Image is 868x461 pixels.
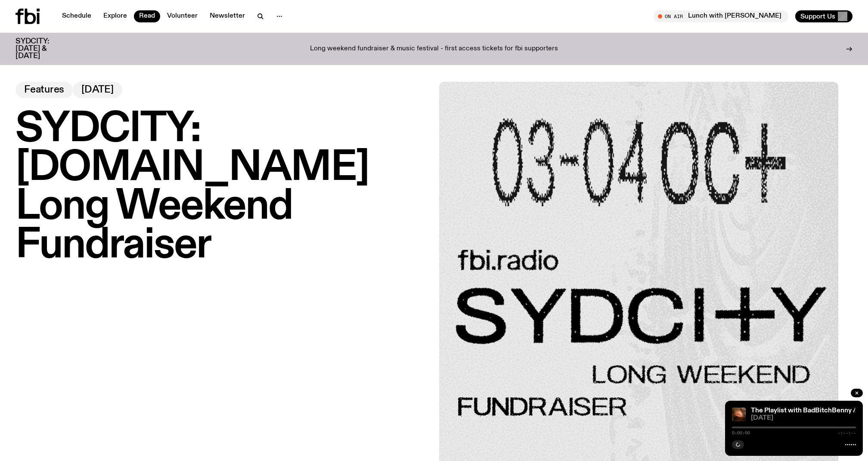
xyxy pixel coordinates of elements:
[838,431,856,435] span: -:--:--
[162,10,203,22] a: Volunteer
[57,10,96,22] a: Schedule
[15,110,429,265] h1: SYDCITY: [DOMAIN_NAME] Long Weekend Fundraiser
[800,12,835,20] span: Support Us
[795,10,852,22] button: Support Us
[134,10,160,22] a: Read
[751,415,856,421] span: [DATE]
[98,10,132,22] a: Explore
[732,431,750,435] span: 0:00:00
[310,45,558,53] p: Long weekend fundraiser & music festival - first access tickets for fbi supporters
[81,85,114,95] span: [DATE]
[205,10,250,22] a: Newsletter
[24,85,64,95] span: Features
[654,10,788,22] button: On AirLunch with [PERSON_NAME]
[15,38,71,60] h3: SYDCITY: [DATE] & [DATE]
